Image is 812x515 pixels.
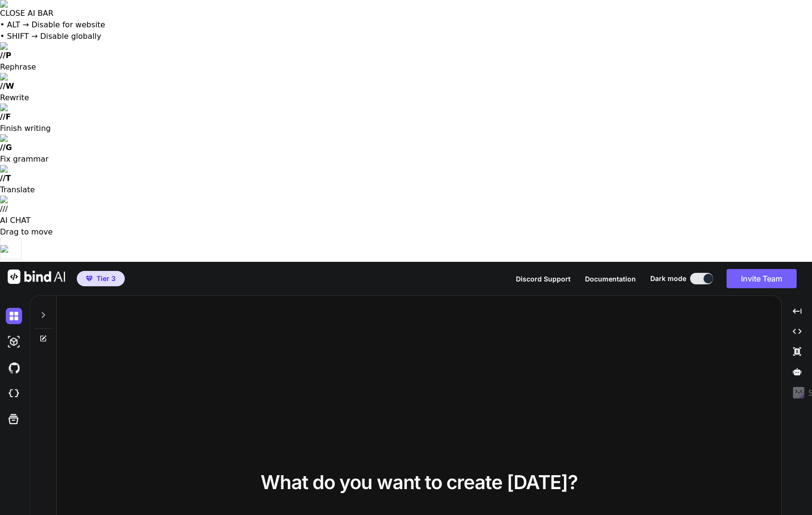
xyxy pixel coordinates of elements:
img: darkChat [6,308,22,324]
img: githubDark [6,360,22,376]
span: Documentation [585,275,636,283]
img: Bind AI [8,269,65,284]
button: premiumTier 3 [77,271,125,286]
span: Discord Support [516,275,571,283]
span: Dark mode [650,274,686,283]
span: Tier 3 [96,274,116,283]
span: What do you want to create [DATE]? [261,470,578,494]
img: premium [86,276,93,281]
button: Discord Support [516,274,571,284]
img: cloudideIcon [6,386,22,402]
img: darkAi-studio [6,334,22,350]
button: Documentation [585,274,636,284]
button: Invite Team [727,269,797,288]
